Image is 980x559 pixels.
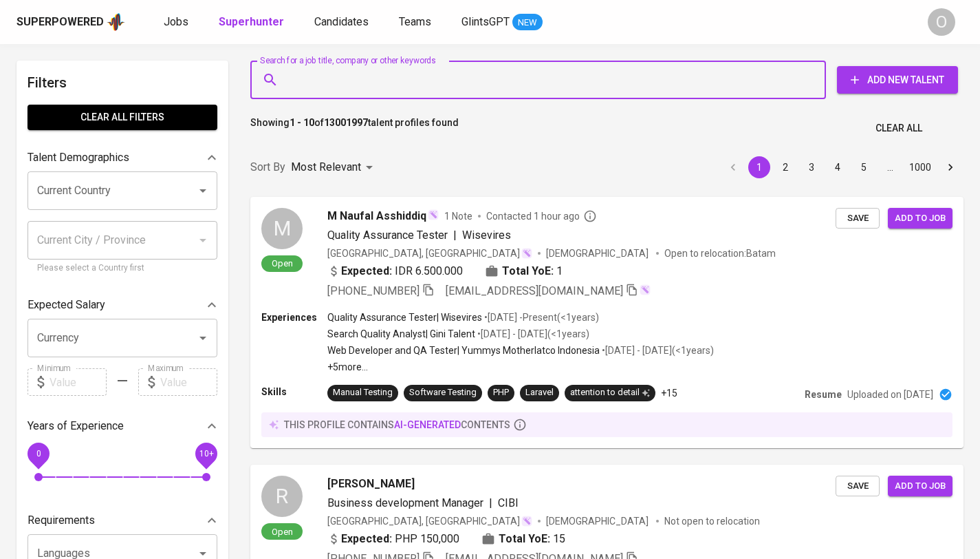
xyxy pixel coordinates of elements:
[327,531,459,547] div: PHP 150,000
[199,449,213,458] span: 10+
[774,156,796,178] button: Go to page 2
[284,418,510,432] p: this profile contains contents
[327,310,482,324] p: Quality Assurance Tester | Wisevires
[546,514,651,528] span: [DEMOGRAPHIC_DATA]
[327,514,532,528] div: [GEOGRAPHIC_DATA], [GEOGRAPHIC_DATA]
[219,15,284,28] b: Superhunter
[939,156,961,178] button: Go to next page
[842,478,873,494] span: Save
[28,297,105,313] p: Expected Salary
[250,197,963,448] a: MOpenM Naufal Asshiddiq1 NoteContacted 1 hour agoQuality Assurance Tester|Wisevires[GEOGRAPHIC_DA...
[394,419,461,430] span: AI-generated
[290,117,314,128] b: 1 - 10
[39,109,206,126] span: Clear All filters
[327,327,475,341] p: Search Quality Analyst | Gini Talent
[327,360,714,374] p: +5 more ...
[462,229,511,242] span: Wisevires
[848,72,947,89] span: Add New Talent
[842,211,873,226] span: Save
[836,208,880,229] button: Save
[888,476,952,497] button: Add to job
[37,262,208,275] p: Please select a Country first
[486,209,597,223] span: Contacted 1 hour ago
[17,14,104,30] div: Superpowered
[525,386,554,399] div: Laravel
[261,310,327,324] p: Experiences
[664,514,760,528] p: Not open to relocation
[870,116,928,141] button: Clear All
[164,14,191,31] a: Jobs
[801,156,823,178] button: Go to page 3
[327,208,426,224] span: M Naufal Asshiddiq
[28,291,217,319] div: Expected Salary
[160,368,217,396] input: Value
[570,386,650,399] div: attention to detail
[341,531,392,547] b: Expected:
[28,144,217,171] div: Talent Demographics
[805,388,842,401] p: Resume
[888,208,952,229] button: Add to job
[895,478,946,494] span: Add to job
[314,14,371,31] a: Candidates
[291,159,361,176] p: Most Relevant
[428,209,439,220] img: magic_wand.svg
[327,344,600,357] p: Web Developer and QA Tester | Yummys Motherlatco Indonesia
[327,496,483,509] span: Business development Manager
[875,120,922,137] span: Clear All
[583,209,597,223] svg: By Batam recruiter
[664,246,776,260] p: Open to relocation : Batam
[493,386,509,399] div: PHP
[28,507,217,534] div: Requirements
[250,116,459,141] p: Showing of talent profiles found
[748,156,770,178] button: page 1
[546,246,651,260] span: [DEMOGRAPHIC_DATA]
[489,495,492,511] span: |
[341,263,392,279] b: Expected:
[498,496,519,509] span: CIBI
[444,209,472,223] span: 1 Note
[499,531,550,547] b: Total YoE:
[107,12,125,32] img: app logo
[333,386,393,399] div: Manual Testing
[17,12,125,32] a: Superpoweredapp logo
[879,160,901,174] div: …
[36,449,41,458] span: 0
[164,15,188,28] span: Jobs
[50,368,107,396] input: Value
[521,516,532,527] img: magic_wand.svg
[482,310,599,324] p: • [DATE] - Present ( <1 years )
[836,476,880,497] button: Save
[600,344,714,357] p: • [DATE] - [DATE] ( <1 years )
[327,263,463,279] div: IDR 6.500.000
[512,16,543,30] span: NEW
[461,14,543,31] a: GlintsGPT NEW
[521,248,532,259] img: magic_wand.svg
[847,388,933,401] p: Uploaded on [DATE]
[193,328,213,348] button: Open
[266,257,298,269] span: Open
[461,15,510,28] span: GlintsGPT
[327,476,415,492] span: [PERSON_NAME]
[556,263,563,279] span: 1
[261,208,303,249] div: M
[28,412,217,440] div: Years of Experience
[327,229,448,242] span: Quality Assurance Tester
[324,117,368,128] b: 13001997
[28,149,129,166] p: Talent Demographics
[837,66,958,94] button: Add New Talent
[853,156,875,178] button: Go to page 5
[453,227,457,244] span: |
[720,156,963,178] nav: pagination navigation
[28,512,95,529] p: Requirements
[895,211,946,226] span: Add to job
[261,476,303,517] div: R
[399,14,434,31] a: Teams
[219,14,287,31] a: Superhunter
[502,263,554,279] b: Total YoE:
[28,105,217,130] button: Clear All filters
[261,385,327,399] p: Skills
[314,15,369,28] span: Candidates
[266,526,298,538] span: Open
[928,8,955,36] div: O
[640,284,651,295] img: magic_wand.svg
